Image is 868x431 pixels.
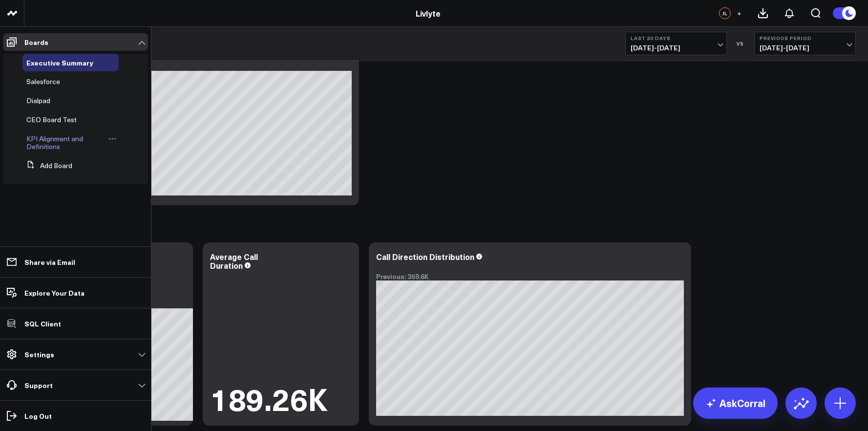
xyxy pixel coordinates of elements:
a: Log Out [3,407,148,425]
a: Executive Summary [26,59,93,66]
button: + [733,7,745,19]
span: [DATE] - [DATE] [760,44,850,52]
a: KPI Alignment and Definitions [26,135,106,151]
p: SQL Client [24,320,61,327]
b: Previous Period [760,35,850,41]
b: Last 30 Days [631,35,721,41]
p: Boards [24,38,48,46]
span: KPI Alignment and Definitions [26,134,83,151]
div: 189.26K [210,383,328,413]
button: Add Board [22,157,72,174]
span: [DATE] - [DATE] [631,44,721,52]
a: Dialpad [26,97,50,105]
a: Livlyte [416,8,441,19]
div: Previous: 359.6K [376,273,684,280]
button: Previous Period[DATE]-[DATE] [754,32,856,55]
p: Settings [24,350,54,358]
p: Share via Email [24,258,75,266]
p: Explore Your Data [24,289,85,297]
span: Salesforce [26,77,60,86]
span: Executive Summary [26,58,93,67]
div: Call Direction Distribution [376,251,474,262]
a: CEO Board Test [26,116,77,124]
div: JL [719,7,731,19]
a: Salesforce [26,78,60,86]
span: Dialpad [26,96,50,105]
span: + [737,10,741,17]
span: CEO Board Test [26,115,77,124]
a: AskCorral [693,388,778,419]
p: Support [24,381,53,389]
a: SQL Client [3,315,148,332]
div: VS [732,41,749,46]
p: Log Out [24,412,52,420]
button: Last 30 Days[DATE]-[DATE] [625,32,727,55]
div: Previous: 87.11K [44,63,352,71]
div: Average Call Duration [210,251,258,271]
